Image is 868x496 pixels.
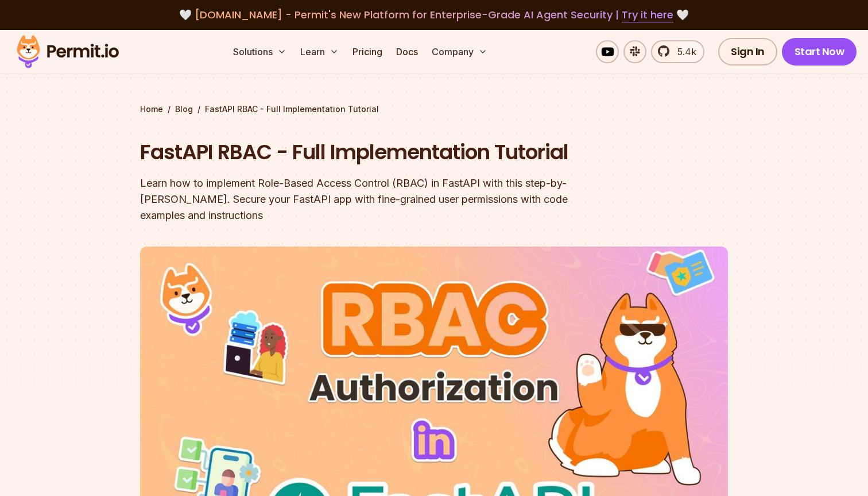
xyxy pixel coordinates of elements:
a: Docs [392,40,423,63]
span: [DOMAIN_NAME] - Permit's New Platform for Enterprise-Grade AI Agent Security | [195,7,673,22]
span: 5.4k [671,45,696,59]
button: Solutions [228,40,291,63]
img: Permit logo [11,32,124,71]
a: Blog [175,103,193,115]
a: Sign In [718,38,777,66]
button: Company [427,40,492,63]
a: Pricing [348,40,387,63]
a: Start Now [782,38,857,66]
div: 🤍 🤍 [28,7,840,23]
a: 5.4k [651,40,704,63]
button: Learn [296,40,343,63]
div: / / [140,103,728,115]
div: Learn how to implement Role-Based Access Control (RBAC) in FastAPI with this step-by-[PERSON_NAME... [140,175,581,224]
a: Try it here [622,7,673,22]
h1: FastAPI RBAC - Full Implementation Tutorial [140,138,581,167]
a: Home [140,103,163,115]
